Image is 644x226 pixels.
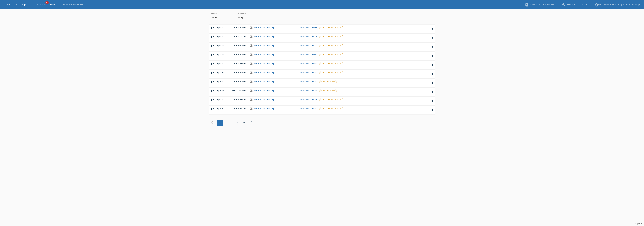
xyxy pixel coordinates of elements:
a: buildOutils ▾ [560,4,577,6]
div: [DATE] [211,80,226,83]
a: bookManuel d’utilisation ▾ [523,4,556,6]
label: Non confirmé, en cours [319,53,343,56]
div: 1 [217,120,223,126]
a: Support [635,222,642,225]
label: Non confirmé, en cours [319,98,343,101]
label: Non confirmé, en cours [319,62,343,65]
i: account_circle [594,3,598,7]
a: POSP00028584 [299,107,317,110]
a: [PERSON_NAME] [254,89,274,92]
span: 05:59 [219,90,224,92]
a: POSP00028624 [299,80,317,83]
i: chevron_right [249,120,254,125]
div: étendre/coller [429,35,435,41]
div: CHF 3'421.00 [229,107,247,110]
a: Courriel Support [60,4,85,6]
a: [PERSON_NAME] [254,62,274,65]
span: 09:05 [219,72,224,74]
span: 14:47 [219,27,224,29]
a: [PERSON_NAME] [254,35,274,38]
div: CHF 10'000.00 [229,89,247,92]
label: Non confirmé, en cours [319,26,343,29]
a: [PERSON_NAME] [254,80,274,83]
div: [DATE] [211,89,226,92]
div: étendre/coller [429,53,435,59]
div: [DATE] [211,53,226,56]
a: [PERSON_NAME] [254,53,274,56]
div: CHF 8'500.00 [229,53,247,56]
a: POSP00028676 [299,44,317,47]
span: 23 [45,1,49,4]
div: [DATE] [211,62,226,65]
i: book [525,3,529,7]
div: [DATE] [211,26,226,29]
span: 09:52 [219,54,224,56]
div: étendre/coller [429,80,435,86]
div: CHF 8'600.00 [229,44,247,47]
span: 06:51 [219,81,224,83]
div: étendre/coller [429,71,435,77]
a: [PERSON_NAME] [254,26,274,29]
div: CHF 8'500.00 [229,80,247,83]
span: 14:54 [219,63,224,65]
label: Non confirmé, en cours [319,35,343,38]
div: 4 [235,120,241,126]
div: étendre/coller [429,107,435,113]
a: POSP00028665 [299,53,317,56]
div: [DATE] [211,107,226,110]
span: 07:07 [219,108,224,110]
a: POSP00028691 [299,26,317,29]
span: 12:32 [219,45,224,47]
a: FR ▾ [581,4,589,6]
label: Retiré de l‘achat [319,89,337,92]
a: POSP00028621 [299,98,317,101]
i: build [562,3,566,7]
div: 5 [241,120,247,126]
div: CHF 7'763.00 [229,35,247,38]
span: 12:54 [219,36,224,38]
a: [PERSON_NAME] [254,71,274,74]
div: 3 [229,120,235,126]
a: [PERSON_NAME] [254,44,274,47]
a: account_circleWatchdreamer SA - [PERSON_NAME] ▾ [593,4,642,6]
div: CHF 7'500.00 [229,26,247,29]
div: CHF 9'488.00 [229,98,247,101]
a: [PERSON_NAME] [254,98,274,101]
div: étendre/coller [429,44,435,50]
div: [DATE] [211,35,226,38]
a: Clients [35,4,48,6]
div: étendre/coller [429,26,435,32]
div: étendre/coller [429,98,435,104]
a: Achats [48,4,60,6]
div: CHF 8'595.00 [229,71,247,74]
div: [DATE] [211,98,226,101]
div: CHF 7'575.00 [229,62,247,65]
a: POSP00028678 [299,35,317,38]
i: chevron_left [210,120,214,125]
div: [DATE] [211,71,226,74]
div: [DATE] [211,44,226,47]
label: Non confirmé, en cours [319,71,343,74]
a: POS — MF Group [6,3,26,6]
div: 2 [223,120,229,126]
a: POSP00028622 [299,89,317,92]
label: Non confirmé, en cours [319,107,343,110]
label: Non confirmé, en cours [319,44,343,47]
div: étendre/coller [429,62,435,68]
label: Retiré de l‘achat [319,80,337,83]
span: 19:51 [219,99,224,101]
a: POSP00028645 [299,62,317,65]
div: étendre/coller [429,89,435,95]
a: POSP00028630 [299,71,317,74]
a: [PERSON_NAME] [254,107,274,110]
